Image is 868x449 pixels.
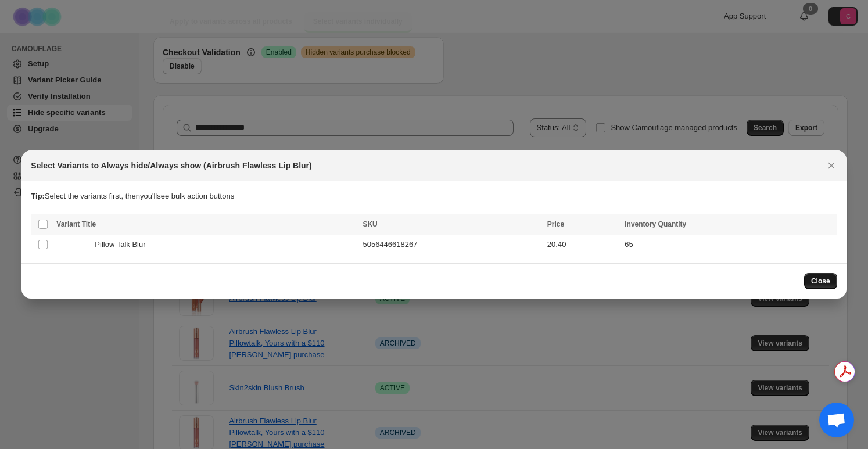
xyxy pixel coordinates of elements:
[811,276,830,286] span: Close
[625,220,686,228] span: Inventory Quantity
[819,403,854,437] div: Open chat
[544,235,621,254] td: 20.40
[31,191,837,202] p: Select the variants first, then you'll see bulk action buttons
[56,220,96,228] span: Variant Title
[547,220,564,228] span: Price
[363,220,377,228] span: SKU
[31,160,311,171] h2: Select Variants to Always hide/Always show (Airbrush Flawless Lip Blur)
[823,157,840,174] button: Close
[804,273,837,289] button: Close
[621,235,837,254] td: 65
[359,235,543,254] td: 5056446618267
[31,192,45,200] strong: Tip:
[95,239,152,250] span: Pillow Talk Blur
